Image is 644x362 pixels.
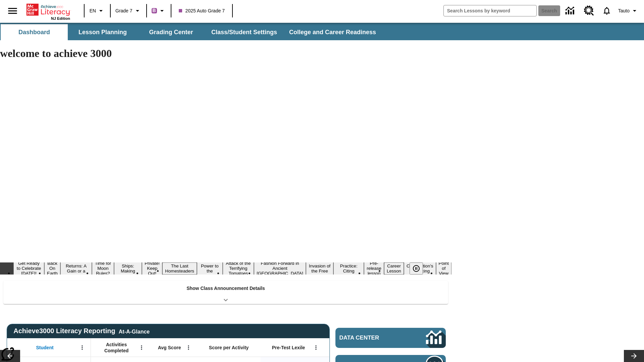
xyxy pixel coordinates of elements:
button: Class/Student Settings [206,24,282,40]
button: Open Menu [311,343,321,353]
span: Achieve3000 Literacy Reporting [13,327,150,335]
button: Lesson carousel, Next [624,350,644,362]
button: Language: EN, Select a language [87,5,108,17]
button: Slide 1 Get Ready to Celebrate Juneteenth! [13,260,44,277]
button: Grade: Grade 7, Select a grade [113,5,144,17]
button: Open side menu [3,1,22,21]
button: Pause [410,262,423,275]
button: Slide 3 Free Returns: A Gain or a Drain? [60,257,92,280]
button: Slide 4 Time for Moon Rules? [92,260,114,277]
a: Resource Center, Will open in new tab [580,2,598,20]
button: Profile/Settings [615,5,641,17]
a: Home [26,3,70,16]
button: Slide 14 Career Lesson [384,262,404,275]
button: Open Menu [77,343,87,353]
button: Lesson Planning [69,24,136,40]
button: Slide 2 Back On Earth [44,260,60,277]
span: Score per Activity [209,345,249,351]
span: Student [36,345,54,351]
button: Slide 10 Fashion Forward in Ancient Rome [254,260,306,277]
button: Slide 7 The Last Homesteaders [162,262,197,275]
span: 2025 Auto Grade 7 [179,7,225,14]
button: Open Menu [183,343,194,353]
button: Boost Class color is purple. Change class color [149,5,169,17]
button: Dashboard [1,24,68,40]
span: Grade 7 [115,7,132,14]
span: Pre-Test Lexile [272,345,305,351]
div: Show Class Announcement Details [3,281,448,304]
button: Slide 5 Cruise Ships: Making Waves [114,257,142,280]
p: Show Class Announcement Details [186,285,265,292]
span: Avg Score [158,345,181,351]
span: EN [90,7,96,14]
a: Data Center [335,328,446,348]
span: Activities Completed [94,342,139,354]
button: Slide 13 Pre-release lesson [364,260,384,277]
a: Notifications [598,2,615,19]
button: Slide 8 Solar Power to the People [197,257,223,280]
span: NJ Edition [51,16,70,20]
button: Slide 12 Mixed Practice: Citing Evidence [333,257,364,280]
span: B [153,6,156,15]
div: Home [26,2,70,20]
button: Slide 15 The Constitution's Balancing Act [404,257,436,280]
div: At-A-Glance [119,327,150,335]
button: Grading Center [138,24,205,40]
span: Tauto [618,7,630,14]
div: Pause [410,262,430,275]
button: College and Career Readiness [284,24,381,40]
button: Slide 11 The Invasion of the Free CD [306,257,333,280]
button: Slide 9 Attack of the Terrifying Tomatoes [223,260,254,277]
span: Data Center [339,335,403,341]
button: Slide 6 Private! Keep Out! [142,260,162,277]
button: Slide 16 Point of View [436,260,451,277]
a: Data Center [561,2,580,20]
input: search field [444,5,536,16]
button: Open Menu [137,343,147,353]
